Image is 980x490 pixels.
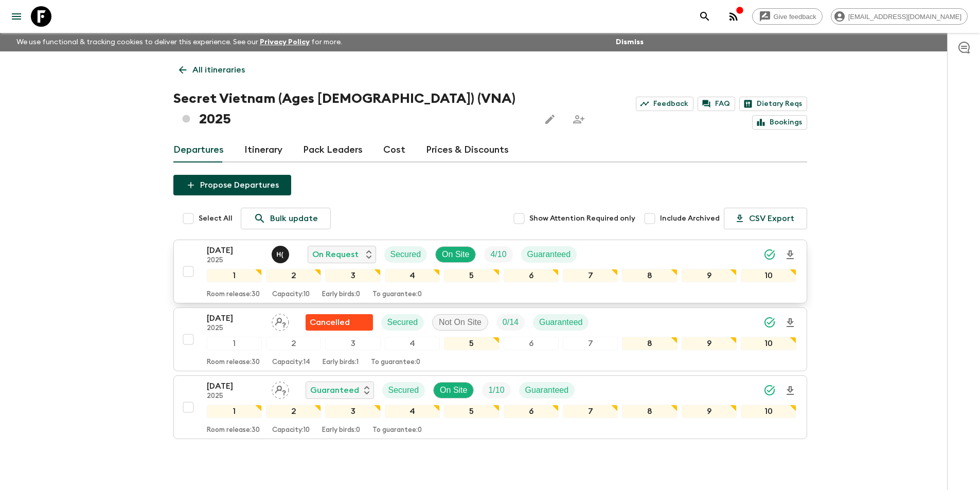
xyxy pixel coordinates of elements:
[563,269,618,282] div: 7
[272,317,289,325] span: Assign pack leader
[784,385,796,397] svg: Download Onboarding
[763,316,776,329] svg: Synced Successfully
[325,405,380,418] div: 3
[272,426,310,434] p: Capacity: 10
[660,213,720,224] span: Include Archived
[752,115,807,130] a: Bookings
[504,269,559,282] div: 6
[439,316,482,329] p: Not On Site
[173,138,224,162] a: Departures
[763,384,776,396] svg: Synced Successfully
[173,307,807,371] button: [DATE]2025Assign pack leaderFlash Pack cancellationSecuredNot On SiteTrip FillGuaranteed123456789...
[207,426,260,434] p: Room release: 30
[272,246,291,263] button: H(
[6,6,27,27] button: menu
[482,382,510,398] div: Trip Fill
[270,212,318,225] p: Bulk update
[207,257,263,265] p: 2025
[504,337,559,350] div: 6
[529,213,635,224] span: Show Attention Required only
[698,97,735,111] a: FAQ
[322,291,360,299] p: Early birds: 0
[310,384,359,396] p: Guaranteed
[752,8,823,25] a: Give feedback
[435,246,476,263] div: On Site
[272,249,291,257] span: Hai (Le Mai) Nhat
[741,405,796,418] div: 10
[323,358,359,367] p: Early birds: 1
[694,6,715,27] button: search adventures
[484,246,512,263] div: Trip Fill
[260,39,310,46] a: Privacy Policy
[207,405,262,418] div: 1
[241,208,331,229] a: Bulk update
[207,358,260,367] p: Room release: 30
[384,246,427,263] div: Secured
[490,248,506,261] p: 4 / 10
[622,405,677,418] div: 8
[496,314,525,331] div: Trip Fill
[682,269,737,282] div: 9
[385,405,440,418] div: 4
[372,426,422,434] p: To guarantee: 0
[622,337,677,350] div: 8
[207,392,263,401] p: 2025
[682,337,737,350] div: 9
[312,248,359,261] p: On Request
[433,382,474,398] div: On Site
[568,109,589,130] span: Share this itinerary
[440,384,467,396] p: On Site
[207,337,262,350] div: 1
[763,248,776,261] svg: Synced Successfully
[306,314,373,331] div: Flash Pack cancellation
[383,138,405,162] a: Cost
[682,405,737,418] div: 9
[381,314,424,331] div: Secured
[426,138,509,162] a: Prices & Discounts
[207,244,263,257] p: [DATE]
[266,337,321,350] div: 2
[173,88,532,130] h1: Secret Vietnam (Ages [DEMOGRAPHIC_DATA]) (VNA) 2025
[207,380,263,392] p: [DATE]
[843,13,967,21] span: [EMAIL_ADDRESS][DOMAIN_NAME]
[563,337,618,350] div: 7
[173,375,807,439] button: [DATE]2025Assign pack leaderGuaranteedSecuredOn SiteTrip FillGuaranteed12345678910Room release:30...
[636,97,693,111] a: Feedback
[385,337,440,350] div: 4
[622,269,677,282] div: 8
[741,269,796,282] div: 10
[12,33,346,51] p: We use functional & tracking cookies to deliver this experience. See our for more.
[432,314,488,331] div: Not On Site
[385,269,440,282] div: 4
[272,358,310,367] p: Capacity: 14
[322,426,360,434] p: Early birds: 0
[503,316,519,329] p: 0 / 14
[325,337,380,350] div: 3
[325,269,380,282] div: 3
[784,249,796,261] svg: Download Onboarding
[372,291,422,299] p: To guarantee: 0
[390,248,421,261] p: Secured
[444,337,499,350] div: 5
[371,358,420,367] p: To guarantee: 0
[173,60,251,80] a: All itineraries
[388,384,419,396] p: Secured
[527,248,571,261] p: Guaranteed
[488,384,504,396] p: 1 / 10
[303,138,363,162] a: Pack Leaders
[831,8,968,25] div: [EMAIL_ADDRESS][DOMAIN_NAME]
[382,382,425,398] div: Secured
[540,109,560,130] button: Edit this itinerary
[739,97,807,111] a: Dietary Reqs
[539,316,583,329] p: Guaranteed
[244,138,282,162] a: Itinerary
[442,248,469,261] p: On Site
[277,250,284,259] p: H (
[173,240,807,303] button: [DATE]2025Hai (Le Mai) NhatOn RequestSecuredOn SiteTrip FillGuaranteed12345678910Room release:30C...
[173,175,291,195] button: Propose Departures
[272,385,289,393] span: Assign pack leader
[192,64,245,76] p: All itineraries
[444,405,499,418] div: 5
[525,384,569,396] p: Guaranteed
[768,13,822,21] span: Give feedback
